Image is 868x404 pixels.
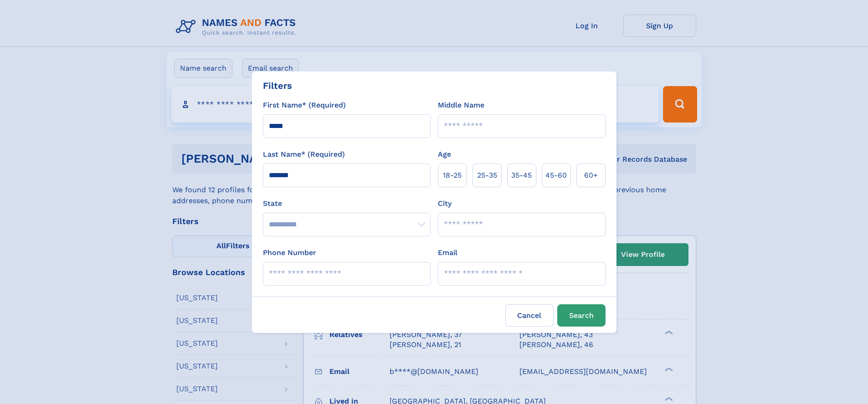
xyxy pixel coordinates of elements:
button: Search [557,304,606,327]
span: 60+ [584,170,598,181]
label: Phone Number [263,247,316,258]
label: First Name* (Required) [263,100,346,111]
label: State [263,198,431,209]
span: 45‑60 [545,170,567,181]
label: Age [438,149,451,160]
label: City [438,198,452,209]
label: Middle Name [438,100,484,111]
span: 18‑25 [443,170,462,181]
label: Email [438,247,457,258]
span: 35‑45 [511,170,532,181]
div: Filters [263,79,292,92]
label: Cancel [505,304,554,327]
label: Last Name* (Required) [263,149,345,160]
span: 25‑35 [477,170,497,181]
